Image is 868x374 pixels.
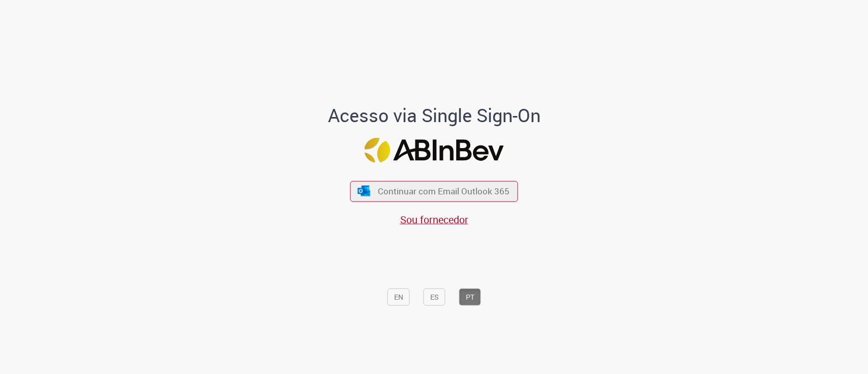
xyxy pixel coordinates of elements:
[293,105,575,126] h1: Acesso via Single Sign-On
[350,181,518,202] button: ícone Azure/Microsoft 360 Continuar com Email Outlook 365
[459,289,481,306] button: PT
[400,213,468,226] a: Sou fornecedor
[424,289,445,306] button: ES
[365,138,504,163] img: Logo ABInBev
[356,186,371,196] img: ícone Azure/Microsoft 360
[378,185,510,197] span: Continuar com Email Outlook 365
[387,289,410,306] button: EN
